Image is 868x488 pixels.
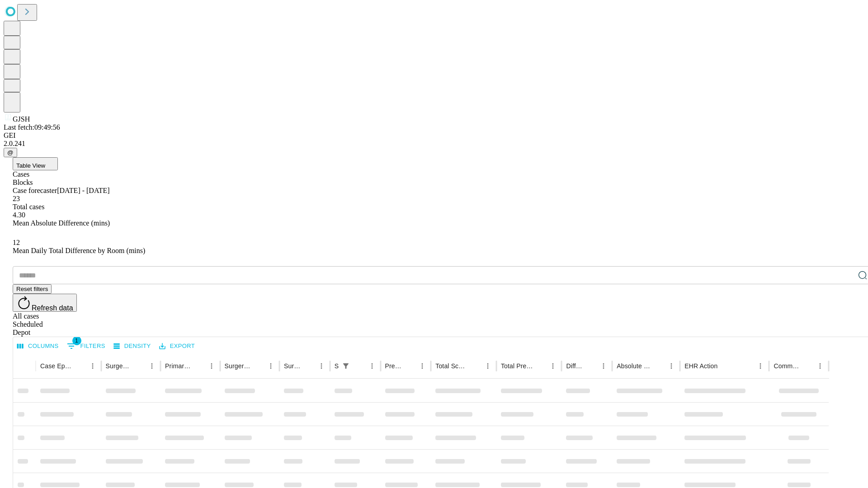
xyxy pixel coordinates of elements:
button: Table View [13,157,58,170]
div: Comments [774,362,800,370]
button: Sort [133,360,146,372]
button: Sort [534,360,547,372]
button: Show filters [340,360,352,372]
button: Menu [547,360,559,372]
button: Menu [597,360,610,372]
button: Density [111,339,153,353]
button: Sort [801,360,814,372]
div: Surgeon Name [106,362,132,370]
button: Menu [665,360,678,372]
div: Difference [566,362,584,370]
button: Export [157,339,197,353]
div: Total Predicted Duration [501,362,533,370]
div: Absolute Difference [617,362,651,370]
button: Sort [302,360,315,372]
button: Menu [205,360,218,372]
div: GEI [4,131,864,140]
button: Sort [718,360,731,372]
span: 23 [13,195,20,202]
span: 12 [13,239,20,246]
button: Menu [86,360,99,372]
span: Reset filters [16,286,48,292]
span: @ [7,149,14,156]
span: Refresh data [32,304,73,312]
button: Menu [366,360,378,372]
div: Total Scheduled Duration [435,362,468,370]
div: Predicted In Room Duration [385,362,403,370]
button: Sort [193,360,205,372]
button: Sort [252,360,264,372]
span: 4.30 [13,211,25,219]
div: Primary Service [165,362,191,370]
span: Total cases [13,203,44,211]
button: Sort [585,360,597,372]
div: Surgery Name [225,362,251,370]
div: 2.0.241 [4,140,864,148]
button: Sort [469,360,481,372]
div: 1 active filter [340,360,352,372]
span: Mean Daily Total Difference by Room (mins) [13,247,145,254]
button: Menu [264,360,277,372]
button: Menu [315,360,328,372]
button: Sort [353,360,366,372]
div: Case Epic Id [40,362,73,370]
span: 1 [72,336,81,345]
span: Mean Absolute Difference (mins) [13,219,110,227]
span: [DATE] - [DATE] [57,187,109,194]
button: Sort [403,360,416,372]
button: Refresh data [13,294,77,312]
span: Case forecaster [13,187,57,194]
button: Select columns [15,339,61,353]
div: Surgery Date [284,362,302,370]
button: Reset filters [13,284,52,294]
button: Menu [146,360,158,372]
span: Table View [16,162,45,169]
button: Sort [652,360,665,372]
button: Show filters [65,339,108,353]
div: Scheduled In Room Duration [335,362,339,370]
div: EHR Action [684,362,717,370]
button: Sort [74,360,86,372]
button: Menu [416,360,429,372]
button: @ [4,148,17,157]
span: GJSH [13,115,30,123]
button: Menu [481,360,494,372]
button: Menu [814,360,826,372]
span: Last fetch: 09:49:56 [4,123,60,131]
button: Menu [754,360,767,372]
